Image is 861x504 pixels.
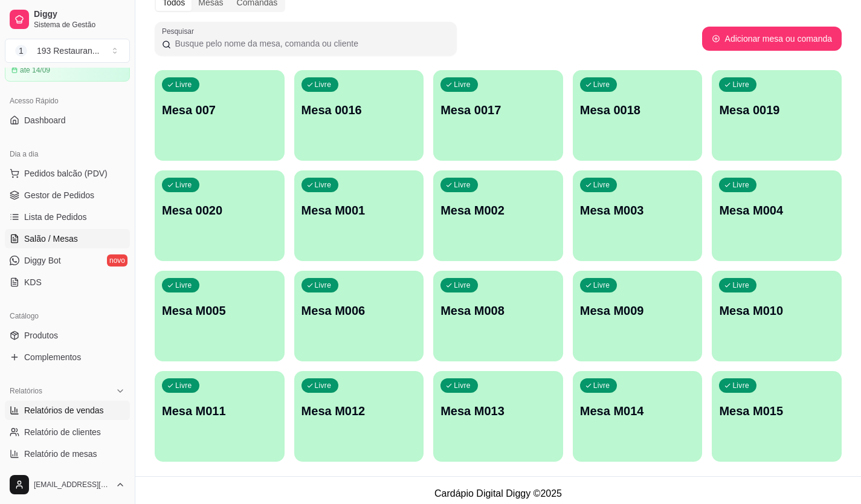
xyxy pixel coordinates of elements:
[454,80,471,89] p: Livre
[433,271,563,361] button: LivreMesa M008
[302,102,417,118] p: Mesa 0016
[5,273,130,292] a: KDS
[5,111,130,130] a: Dashboard
[175,180,192,190] p: Livre
[175,381,192,390] p: Livre
[5,207,130,227] a: Lista de Pedidos
[573,170,703,261] button: LivreMesa M003
[162,26,198,36] label: Pesquisar
[162,302,277,319] p: Mesa M005
[15,45,27,57] span: 1
[34,20,125,30] span: Sistema de Gestão
[5,229,130,248] a: Salão / Mesas
[732,180,749,190] p: Livre
[732,381,749,390] p: Livre
[294,271,424,361] button: LivreMesa M006
[5,306,130,326] div: Catálogo
[454,180,471,190] p: Livre
[175,80,192,89] p: Livre
[433,170,563,261] button: LivreMesa M002
[34,9,125,20] span: Diggy
[593,381,610,390] p: Livre
[24,254,61,267] span: Diggy Bot
[24,404,104,416] span: Relatórios de vendas
[5,422,130,442] a: Relatório de clientes
[5,470,130,499] button: [EMAIL_ADDRESS][DOMAIN_NAME]
[155,371,285,462] button: LivreMesa M011
[5,91,130,111] div: Acesso Rápido
[580,402,695,419] p: Mesa M014
[315,381,332,390] p: Livre
[719,402,834,419] p: Mesa M015
[24,233,78,245] span: Salão / Mesas
[719,202,834,219] p: Mesa M004
[162,102,277,118] p: Mesa 007
[440,202,556,219] p: Mesa M002
[702,27,842,51] button: Adicionar mesa ou comanda
[712,70,842,161] button: LivreMesa 0019
[433,371,563,462] button: LivreMesa M013
[24,167,108,179] span: Pedidos balcão (PDV)
[24,448,97,460] span: Relatório de mesas
[454,381,471,390] p: Livre
[732,280,749,290] p: Livre
[171,37,450,50] input: Pesquisar
[573,371,703,462] button: LivreMesa M014
[302,402,417,419] p: Mesa M012
[162,202,277,219] p: Mesa 0020
[155,271,285,361] button: LivreMesa M005
[593,280,610,290] p: Livre
[315,280,332,290] p: Livre
[712,271,842,361] button: LivreMesa M010
[440,302,556,319] p: Mesa M008
[5,326,130,345] a: Produtos
[10,386,42,396] span: Relatórios
[315,180,332,190] p: Livre
[155,70,285,161] button: LivreMesa 007
[24,351,81,363] span: Complementos
[580,302,695,319] p: Mesa M009
[175,280,192,290] p: Livre
[719,302,834,319] p: Mesa M010
[5,347,130,367] a: Complementos
[302,202,417,219] p: Mesa M001
[712,371,842,462] button: LivreMesa M015
[24,426,101,438] span: Relatório de clientes
[732,80,749,89] p: Livre
[294,170,424,261] button: LivreMesa M001
[24,114,66,126] span: Dashboard
[155,170,285,261] button: LivreMesa 0020
[719,102,834,118] p: Mesa 0019
[24,329,58,341] span: Produtos
[5,401,130,420] a: Relatórios de vendas
[5,5,130,34] a: DiggySistema de Gestão
[24,211,87,223] span: Lista de Pedidos
[302,302,417,319] p: Mesa M006
[5,444,130,464] a: Relatório de mesas
[593,180,610,190] p: Livre
[5,186,130,205] a: Gestor de Pedidos
[573,70,703,161] button: LivreMesa 0018
[34,480,111,489] span: [EMAIL_ADDRESS][DOMAIN_NAME]
[573,271,703,361] button: LivreMesa M009
[454,280,471,290] p: Livre
[712,170,842,261] button: LivreMesa M004
[433,70,563,161] button: LivreMesa 0017
[37,45,100,57] div: 193 Restauran ...
[162,402,277,419] p: Mesa M011
[580,102,695,118] p: Mesa 0018
[593,80,610,89] p: Livre
[5,144,130,164] div: Dia a dia
[315,80,332,89] p: Livre
[5,39,130,63] button: Select a team
[20,65,50,75] article: até 14/09
[294,371,424,462] button: LivreMesa M012
[440,402,556,419] p: Mesa M013
[24,276,42,288] span: KDS
[5,251,130,270] a: Diggy Botnovo
[440,102,556,118] p: Mesa 0017
[24,189,94,201] span: Gestor de Pedidos
[294,70,424,161] button: LivreMesa 0016
[580,202,695,219] p: Mesa M003
[5,164,130,183] button: Pedidos balcão (PDV)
